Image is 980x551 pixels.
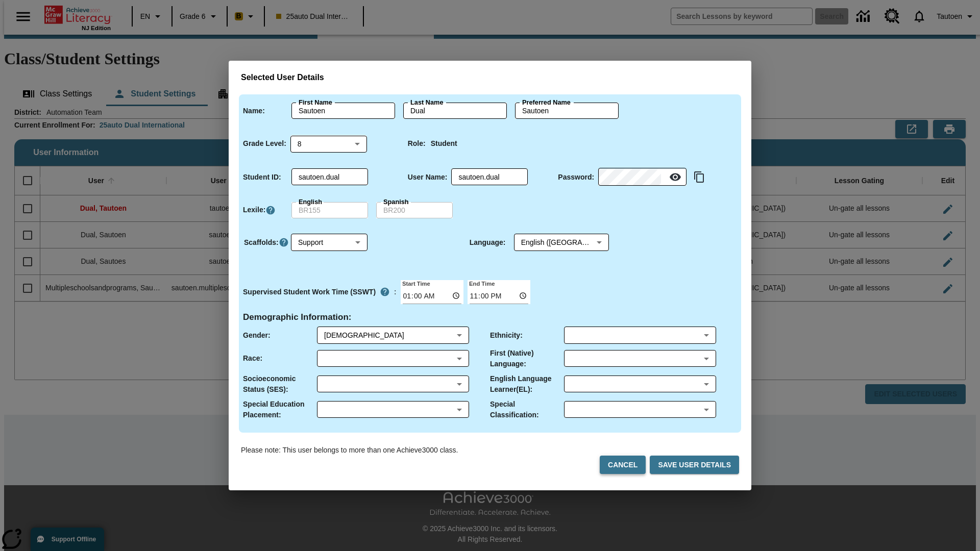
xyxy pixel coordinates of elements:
p: Grade Level : [243,138,286,149]
p: Student ID : [243,172,281,183]
label: First Name [299,98,332,107]
div: : [243,283,397,301]
p: Race : [243,353,262,364]
div: User Name [451,169,528,185]
p: Scaffolds : [244,237,279,248]
p: Language : [470,237,506,248]
div: Female [324,330,453,340]
p: Gender : [243,330,271,341]
div: Scaffolds [291,234,367,251]
div: English ([GEOGRAPHIC_DATA]) [514,234,609,251]
label: Spanish [383,197,409,207]
button: Copy text to clipboard [691,168,708,186]
p: English Language Learner(EL) : [490,373,564,395]
p: Special Education Placement : [243,399,317,420]
label: Preferred Name [522,98,571,107]
p: First (Native) Language : [490,348,564,369]
div: Support [291,234,367,251]
p: Lexile : [243,205,265,215]
a: Click here to know more about Lexiles, Will open in new tab [265,205,276,215]
h4: Demographic Information : [243,312,352,323]
p: Please note: This user belongs to more than one Achieve3000 class. [241,445,458,456]
p: Student [431,138,457,149]
p: User Name : [408,172,448,183]
label: English [299,197,322,207]
div: Language [514,234,609,251]
button: Cancel [600,456,646,474]
p: Name : [243,106,265,116]
p: Ethnicity : [490,330,523,341]
button: Click here to know more about Scaffolds [279,237,289,248]
div: 8 [290,135,367,152]
button: Reveal Password [665,167,685,187]
div: Grade Level [290,135,367,152]
label: Start Time [401,279,430,287]
p: Special Classification : [490,399,564,420]
div: Password [598,169,687,186]
div: Student ID [291,169,368,185]
label: End Time [468,279,495,287]
p: Socioeconomic Status (SES) : [243,373,317,395]
p: Role : [408,138,426,149]
h3: Selected User Details [241,73,739,83]
button: Supervised Student Work Time is the timeframe when students can take LevelSet and when lessons ar... [376,283,394,301]
p: Supervised Student Work Time (SSWT) [243,287,376,297]
p: Password : [558,172,594,183]
button: Save User Details [650,456,739,474]
label: Last Name [410,98,443,107]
